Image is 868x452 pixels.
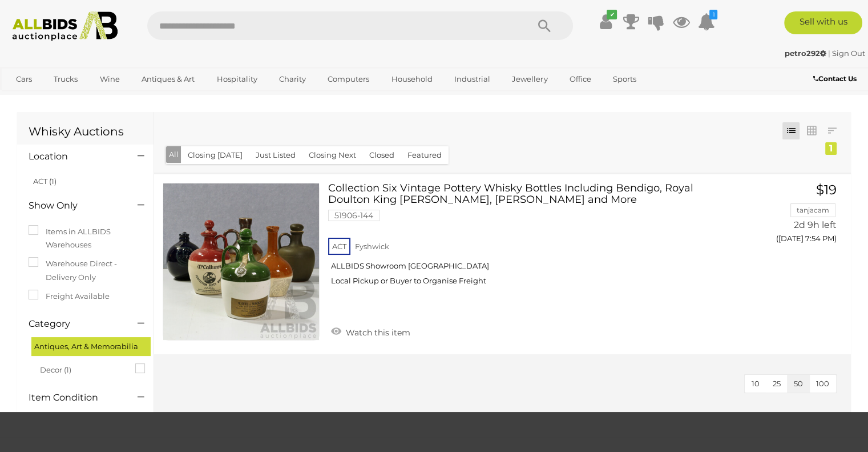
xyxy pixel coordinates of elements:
[697,11,714,32] a: 1
[46,70,85,89] a: Trucks
[29,225,142,252] label: Items in ALLBIDS Warehouses
[785,49,828,58] a: petro292
[337,183,726,294] a: Collection Six Vintage Pottery Whisky Bottles Including Bendigo, Royal Doulton King [PERSON_NAME]...
[825,142,837,155] div: 1
[40,361,126,377] span: Decor (1)
[302,146,363,164] button: Closing Next
[828,49,830,58] span: |
[816,379,829,388] span: 100
[31,337,151,356] div: Antiques, Art & Memorabilia
[29,393,120,403] h4: Item Condition
[745,375,766,393] button: 10
[832,49,865,58] a: Sign Out
[766,375,788,393] button: 25
[787,375,810,393] button: 50
[809,375,836,393] button: 100
[29,290,110,303] label: Freight Available
[320,70,377,89] a: Computers
[384,70,440,89] a: Household
[328,323,413,340] a: Watch this item
[29,125,142,138] h1: Whisky Auctions
[605,70,644,89] a: Sports
[9,70,39,89] a: Cars
[816,182,837,198] span: $19
[516,11,573,40] button: Search
[29,151,120,162] h4: Location
[249,146,302,164] button: Just Listed
[362,146,401,164] button: Closed
[813,74,857,83] b: Contact Us
[607,10,617,19] i: ✔
[6,11,124,41] img: Allbids.com.au
[773,379,781,388] span: 25
[343,327,410,338] span: Watch this item
[166,146,181,163] button: All
[29,201,120,211] h4: Show Only
[447,70,498,89] a: Industrial
[752,379,760,388] span: 10
[29,257,142,284] label: Warehouse Direct - Delivery Only
[504,70,555,89] a: Jewellery
[209,70,265,89] a: Hospitality
[29,319,120,329] h4: Category
[401,146,449,164] button: Featured
[134,70,202,89] a: Antiques & Art
[744,183,840,250] a: $19 tanjacam 2d 9h left ([DATE] 7:54 PM)
[813,73,859,85] a: Contact Us
[9,89,104,107] a: [GEOGRAPHIC_DATA]
[709,10,717,19] i: 1
[784,11,862,34] a: Sell with us
[33,177,56,186] a: ACT (1)
[785,49,826,58] strong: petro292
[181,146,249,164] button: Closing [DATE]
[272,70,313,89] a: Charity
[794,379,803,388] span: 50
[597,11,614,32] a: ✔
[92,70,127,89] a: Wine
[562,70,599,89] a: Office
